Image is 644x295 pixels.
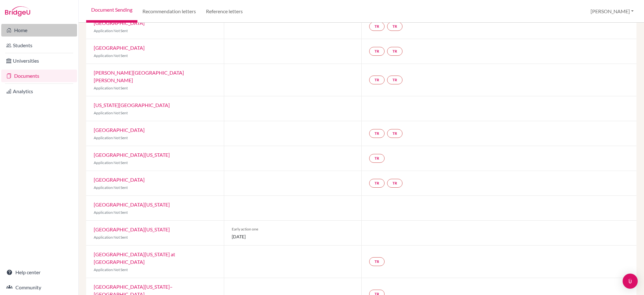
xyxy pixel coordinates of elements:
[1,266,77,279] a: Help center
[94,28,128,33] span: Application Not Sent
[623,274,638,289] div: Open Intercom Messenger
[94,210,128,215] span: Application Not Sent
[94,235,128,240] span: Application Not Sent
[369,179,385,188] a: TR
[588,5,636,17] button: [PERSON_NAME]
[94,185,128,190] span: Application Not Sent
[369,76,385,84] a: TR
[387,129,402,138] a: TR
[387,76,402,84] a: TR
[94,127,145,133] a: [GEOGRAPHIC_DATA]
[1,54,77,67] a: Universities
[387,179,402,188] a: TR
[1,70,77,82] a: Documents
[94,152,170,158] a: [GEOGRAPHIC_DATA][US_STATE]
[94,177,145,183] a: [GEOGRAPHIC_DATA]
[94,102,170,108] a: [US_STATE][GEOGRAPHIC_DATA]
[369,129,385,138] a: TR
[1,281,77,294] a: Community
[94,70,184,83] a: [PERSON_NAME][GEOGRAPHIC_DATA][PERSON_NAME]
[232,226,354,232] span: Early action one
[1,24,77,37] a: Home
[94,226,170,232] a: [GEOGRAPHIC_DATA][US_STATE]
[94,86,128,90] span: Application Not Sent
[94,135,128,140] span: Application Not Sent
[1,85,77,98] a: Analytics
[94,160,128,165] span: Application Not Sent
[94,45,145,51] a: [GEOGRAPHIC_DATA]
[232,233,354,240] span: [DATE]
[5,6,30,16] img: Bridge-U
[94,201,170,207] a: [GEOGRAPHIC_DATA][US_STATE]
[94,267,128,272] span: Application Not Sent
[369,257,385,266] a: TR
[369,22,385,31] a: TR
[1,39,77,52] a: Students
[369,154,385,163] a: TR
[387,22,402,31] a: TR
[94,111,128,115] span: Application Not Sent
[94,53,128,58] span: Application Not Sent
[387,47,402,56] a: TR
[94,20,145,26] a: [GEOGRAPHIC_DATA]
[369,47,385,56] a: TR
[94,251,175,265] a: [GEOGRAPHIC_DATA][US_STATE] at [GEOGRAPHIC_DATA]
